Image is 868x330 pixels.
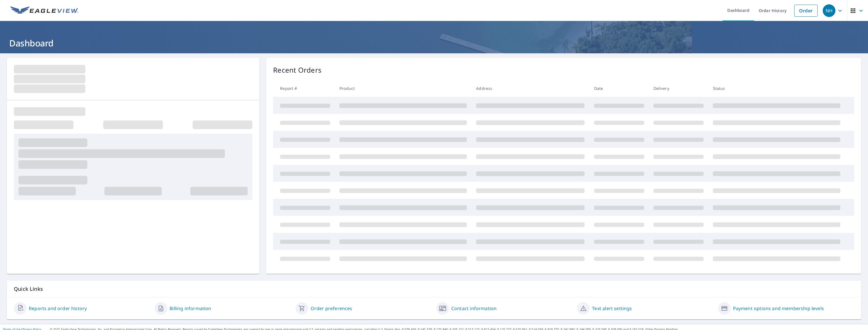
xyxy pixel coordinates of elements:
[451,305,497,312] a: Contact information
[273,80,335,97] th: Report #
[649,80,708,97] th: Delivery
[471,80,589,97] th: Address
[592,305,632,312] a: Text alert settings
[794,5,818,17] a: Order
[708,80,845,97] th: Status
[170,305,211,312] a: Billing information
[7,37,861,49] h1: Dashboard
[14,285,854,293] p: Quick Links
[823,4,835,17] div: NH
[589,80,649,97] th: Date
[29,305,87,312] a: Reports and order history
[273,65,322,75] p: Recent Orders
[311,305,352,312] a: Order preferences
[10,6,78,15] img: EV Logo
[733,305,824,312] a: Payment options and membership levels
[335,80,471,97] th: Product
